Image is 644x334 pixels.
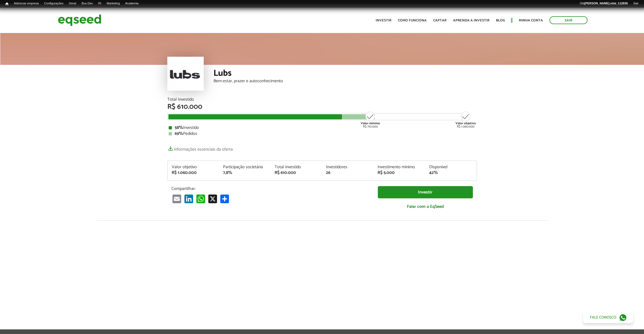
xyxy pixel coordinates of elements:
[519,19,543,22] a: Minha conta
[172,171,215,175] div: R$ 1.060.000
[496,19,505,22] a: Blog
[213,69,477,79] div: Lubs
[453,19,489,22] a: Aprenda a investir
[171,186,370,191] p: Compartilhar:
[361,121,380,126] strong: Valor mínimo
[630,1,641,6] a: Sair
[122,1,141,6] a: Academia
[326,165,369,169] div: Investidores
[195,194,206,203] a: WhatsApp
[398,19,427,22] a: Como funciona
[172,165,215,169] div: Valor objetivo
[169,126,476,130] div: Investido
[219,194,230,203] a: Share
[175,130,183,137] strong: 69%
[376,19,391,22] a: Investir
[275,165,318,169] div: Total investido
[167,103,477,110] div: R$ 610.000
[429,171,473,175] div: 42%
[171,194,182,203] a: Email
[455,121,476,126] strong: Valor objetivo
[42,1,66,6] a: Configurações
[167,97,477,102] div: Total Investido
[66,1,79,6] a: Geral
[326,171,369,175] div: 26
[549,16,588,24] a: Sair
[11,1,42,6] a: Adicionar empresa
[207,194,218,203] a: X
[223,165,266,169] div: Participação societária
[169,132,476,136] div: Pedidos
[58,13,101,27] img: EqSeed
[96,1,104,6] a: RI
[167,144,233,152] a: Informações essenciais da oferta
[433,19,447,22] a: Captar
[213,79,477,83] div: Bem-estar, prazer e autoconhecimento
[583,312,633,323] a: Fale conosco
[378,165,421,169] div: Investimento mínimo
[275,171,318,175] div: R$ 610.000
[455,111,476,128] div: R$ 1.060.000
[378,186,473,198] a: Investir
[223,171,266,175] div: 7,8%
[175,124,183,131] strong: 58%
[3,1,11,7] a: Início
[79,1,96,6] a: Bus Dev
[360,111,381,128] div: R$ 710.000
[5,2,8,6] span: Início
[585,2,628,5] strong: [PERSON_NAME].vital_112836
[577,1,630,6] a: Olá[PERSON_NAME].vital_112836
[378,171,421,175] div: R$ 5.000
[183,194,194,203] a: LinkedIn
[429,165,473,169] div: Disponível
[104,1,122,6] a: Marketing
[378,201,473,212] a: Falar com a EqSeed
